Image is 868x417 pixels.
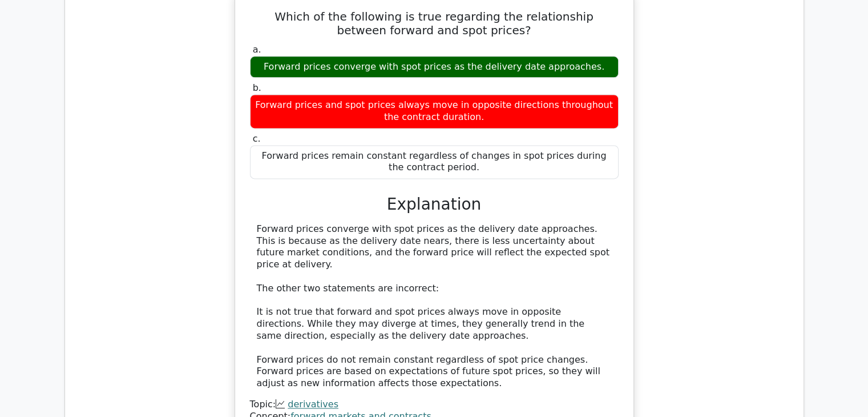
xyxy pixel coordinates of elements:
h3: Explanation [257,195,612,214]
span: b. [253,82,261,93]
div: Forward prices converge with spot prices as the delivery date approaches. This is because as the ... [257,223,612,390]
a: derivatives [288,399,338,410]
div: Forward prices remain constant regardless of changes in spot prices during the contract period. [250,145,619,179]
div: Topic: [250,399,619,411]
span: c. [253,133,261,144]
span: a. [253,44,261,55]
div: Forward prices and spot prices always move in opposite directions throughout the contract duration. [250,94,619,129]
div: Forward prices converge with spot prices as the delivery date approaches. [250,56,619,78]
h5: Which of the following is true regarding the relationship between forward and spot prices? [249,10,620,37]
